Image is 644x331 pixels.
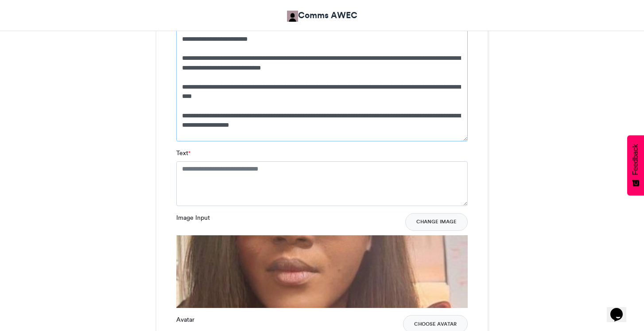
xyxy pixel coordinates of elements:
[287,11,298,22] img: Comms AWEC
[287,9,357,22] a: Comms AWEC
[607,296,635,322] iframe: chat widget
[627,135,644,195] button: Feedback - Show survey
[176,148,190,158] label: Text
[632,144,640,175] span: Feedback
[176,213,210,222] label: Image Input
[405,213,468,231] button: Change Image
[176,315,194,324] label: Avatar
